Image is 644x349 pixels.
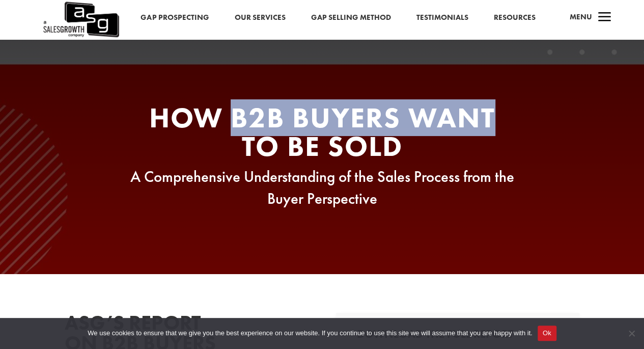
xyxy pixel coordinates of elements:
[130,167,514,208] span: A Comprehensive Understanding of the Sales Process from the Buyer Perspective
[88,328,532,338] span: We use cookies to ensure that we give you the best experience on our website. If you continue to ...
[538,326,556,341] button: Ok
[626,328,636,338] span: No
[149,99,495,165] span: How B2B Buyers Want To Be Sold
